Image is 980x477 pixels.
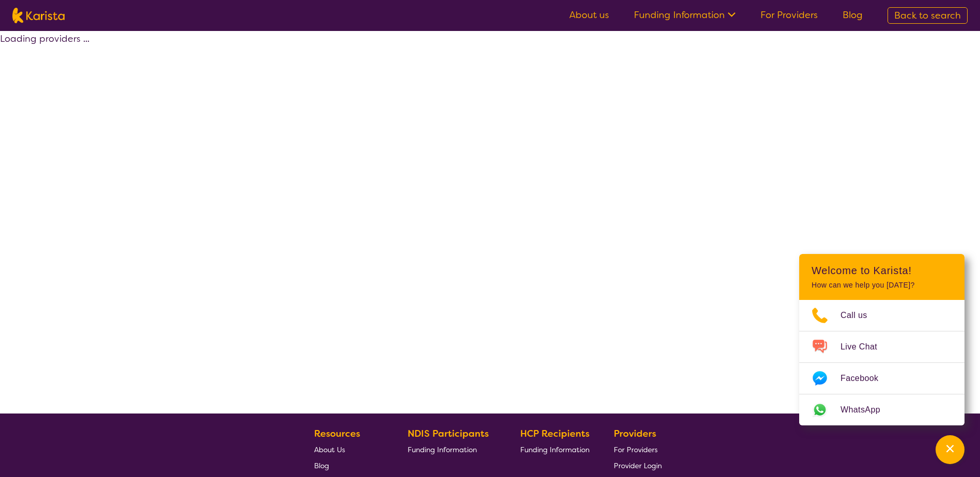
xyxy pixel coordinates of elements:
a: Funding Information [520,441,589,457]
span: WhatsApp [841,402,893,418]
a: About Us [314,441,383,457]
div: Channel Menu [799,254,965,425]
a: Provider Login [614,457,662,473]
span: Blog [314,461,329,470]
b: HCP Recipients [520,427,589,440]
p: How can we help you [DATE]? [812,281,952,290]
span: Call us [841,308,880,323]
a: For Providers [760,9,818,21]
b: NDIS Participants [408,427,489,440]
b: Providers [614,427,656,440]
button: Channel Menu [936,435,965,464]
img: Karista logo [12,8,65,23]
span: For Providers [614,445,658,454]
a: Blog [843,9,863,21]
span: Facebook [841,371,891,386]
a: Back to search [888,7,968,24]
b: Resources [314,427,360,440]
span: Provider Login [614,461,662,470]
a: Funding Information [408,441,496,457]
span: Live Chat [841,339,890,355]
a: For Providers [614,441,662,457]
a: About us [569,9,609,21]
span: Funding Information [520,445,589,454]
a: Blog [314,457,383,473]
h2: Welcome to Karista! [812,264,952,277]
ul: Choose channel [799,300,965,425]
a: Web link opens in a new tab. [799,394,965,425]
a: Funding Information [634,9,736,21]
span: Funding Information [408,445,477,454]
span: Back to search [894,9,961,22]
span: About Us [314,445,345,454]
